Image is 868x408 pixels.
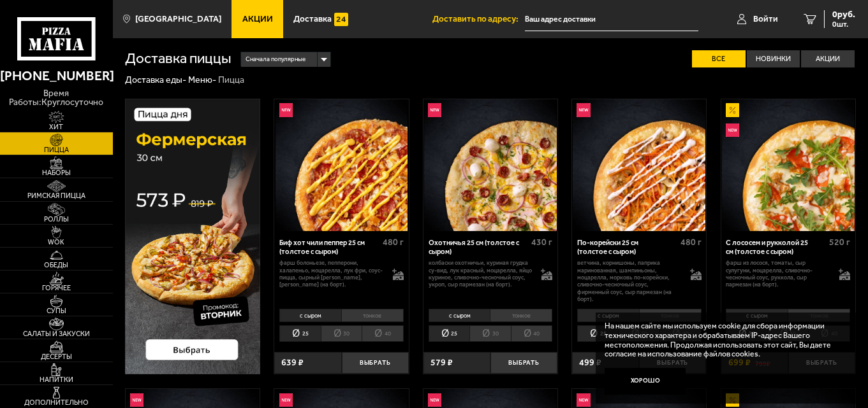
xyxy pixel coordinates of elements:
span: [GEOGRAPHIC_DATA] [135,15,221,24]
div: С лососем и рукколой 25 см (толстое с сыром) [726,239,826,256]
li: 25 [429,325,470,342]
img: Новинка [577,393,590,407]
button: Хорошо [605,368,686,395]
span: Акции [242,15,273,24]
div: По-корейски 25 см (толстое с сыром) [577,239,677,256]
li: тонкое [490,309,552,322]
img: Новинка [279,103,293,116]
span: Доставить по адресу: [432,15,525,24]
img: Новинка [279,393,293,407]
li: тонкое [639,309,702,322]
a: НовинкаПо-корейски 25 см (толстое с сыром) [572,99,706,232]
p: На нашем сайте мы используем cookie для сбора информации технического характера и обрабатываем IP... [605,321,839,359]
span: Доставка [293,15,332,24]
img: Охотничья 25 см (толстое с сыром) [424,99,557,232]
li: с сыром [429,309,490,322]
li: 40 [362,325,404,342]
span: Войти [753,15,778,24]
img: Биф хот чили пеппер 25 см (толстое с сыром) [276,99,408,232]
a: Меню- [188,74,216,85]
li: 30 [321,325,362,342]
span: 639 ₽ [281,358,304,367]
span: 499 ₽ [579,358,601,367]
img: 15daf4d41897b9f0e9f617042186c801.svg [334,13,348,26]
h1: Доставка пиццы [125,52,232,66]
span: 480 г [383,237,404,248]
img: Новинка [726,123,739,137]
a: АкционныйНовинкаС лососем и рукколой 25 см (толстое с сыром) [721,99,855,232]
p: фарш болоньезе, пепперони, халапеньо, моцарелла, лук фри, соус-пицца, сырный [PERSON_NAME], [PERS... [279,259,383,288]
span: 520 г [829,237,850,248]
input: Ваш адрес доставки [525,8,698,31]
a: НовинкаОхотничья 25 см (толстое с сыром) [423,99,557,232]
div: Пицца [218,74,244,86]
span: 430 г [531,237,552,248]
span: 480 г [680,237,702,248]
p: фарш из лосося, томаты, сыр сулугуни, моцарелла, сливочно-чесночный соус, руккола, сыр пармезан (... [726,259,829,288]
label: Акции [801,50,855,67]
li: тонкое [788,309,850,322]
span: 579 ₽ [430,358,453,367]
li: с сыром [577,309,639,322]
span: 0 руб. [832,10,855,19]
img: Новинка [577,103,590,116]
span: 0 шт. [832,20,855,28]
li: 25 [279,325,321,342]
li: с сыром [279,309,341,322]
a: НовинкаБиф хот чили пеппер 25 см (толстое с сыром) [274,99,408,232]
li: 30 [469,325,511,342]
img: Новинка [428,393,441,407]
li: тонкое [341,309,404,322]
img: С лососем и рукколой 25 см (толстое с сыром) [722,99,855,232]
div: Охотничья 25 см (толстое с сыром) [429,239,529,256]
img: По-корейски 25 см (толстое с сыром) [573,99,705,232]
img: Новинка [130,393,143,407]
p: колбаски охотничьи, куриная грудка су-вид, лук красный, моцарелла, яйцо куриное, сливочно-чесночн... [429,259,532,288]
a: Доставка еды- [125,74,186,85]
div: Биф хот чили пеппер 25 см (толстое с сыром) [279,239,379,256]
label: Все [692,50,746,67]
li: 25 [577,325,619,342]
label: Новинки [747,50,800,67]
img: Акционный [726,103,739,116]
button: Выбрать [490,352,557,374]
img: Новинка [428,103,441,116]
button: Выбрать [342,352,409,374]
span: Сначала популярные [246,51,305,68]
p: ветчина, корнишоны, паприка маринованная, шампиньоны, моцарелла, морковь по-корейски, сливочно-че... [577,259,680,302]
li: с сыром [726,309,788,322]
li: 40 [511,325,553,342]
